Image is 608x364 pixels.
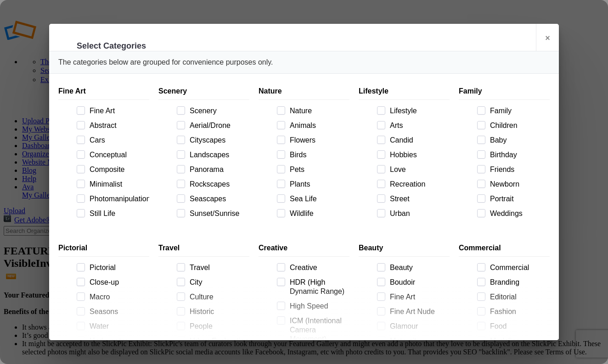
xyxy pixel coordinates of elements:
span: Newborn [486,180,550,189]
li: Select Categories [77,40,146,51]
span: Animals [286,121,349,130]
span: Portrait [486,194,550,204]
span: Photomanipulation [86,194,149,204]
div: Family [459,83,550,100]
span: Seascapes [186,194,249,204]
span: Glamour [386,322,450,331]
span: Abstract [86,121,149,130]
span: Friends [486,165,550,174]
span: Urban Exploration [186,336,249,346]
div: Fine Art [58,83,149,100]
div: Beauty [359,240,450,257]
div: Commercial [459,240,550,257]
span: Conceptual [86,150,149,160]
span: Still Life [86,209,149,218]
span: Birds [286,150,349,160]
span: Urban [386,209,450,218]
span: Fine Art [386,292,450,302]
span: Boudoir [386,278,450,287]
span: Sunset/Sunrise [186,209,249,218]
span: Beauty [386,263,450,272]
span: City [186,278,249,287]
span: Rockscapes [186,180,249,189]
span: Street [386,194,450,204]
span: Cars [86,136,149,145]
span: Maternity [386,336,450,346]
span: Cityscapes [186,136,249,145]
span: Lifestyle [386,106,450,116]
span: Love [386,165,450,174]
span: Creative [286,263,349,272]
span: Flowers [286,136,349,145]
span: Recreation [386,180,450,189]
span: Weddings [486,209,550,218]
span: Children [486,121,550,130]
span: Seasons [86,307,149,316]
div: Creative [259,240,349,257]
div: Scenery [158,83,249,100]
span: Composite [86,165,149,174]
span: Fine Art [86,106,149,116]
span: Historic [186,307,249,316]
span: Family [486,106,550,116]
span: Aerial/Drone [186,121,249,130]
span: People [186,322,249,331]
span: Landscapes [186,150,249,160]
span: Culture [186,292,249,302]
span: Minimalist [86,180,149,189]
span: High Speed [286,302,349,311]
span: Birthday [486,150,550,160]
span: Branding [486,278,550,287]
span: ICM (Intentional Camera Movement) [286,316,349,344]
a: × [536,24,559,51]
span: Wildlife [286,209,349,218]
span: Sea Life [286,194,349,204]
div: Pictorial [58,240,149,257]
span: Nature [286,106,349,116]
span: Panorama [186,165,249,174]
span: Candid [386,136,450,145]
span: Fine Art Nude [386,307,450,316]
div: Travel [158,240,249,257]
span: Pets [286,165,349,174]
span: HDR (High Dynamic Range) [286,278,349,296]
span: Food [486,322,550,331]
span: Baby [486,136,550,145]
span: Commercial [486,263,550,272]
div: The categories below are grouped for convenience purposes only. [49,51,559,74]
span: Pictorial [86,263,149,272]
span: Close-up [86,278,149,287]
span: Underwater [86,336,149,346]
span: Modeling [486,336,550,346]
span: Hobbies [386,150,450,160]
span: Water [86,322,149,331]
span: Plants [286,180,349,189]
span: Macro [86,292,149,302]
span: Scenery [186,106,249,116]
span: Travel [186,263,249,272]
div: Nature [259,83,349,100]
span: Fashion [486,307,550,316]
span: Arts [386,121,450,130]
span: Editorial [486,292,550,302]
div: Lifestyle [359,83,450,100]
